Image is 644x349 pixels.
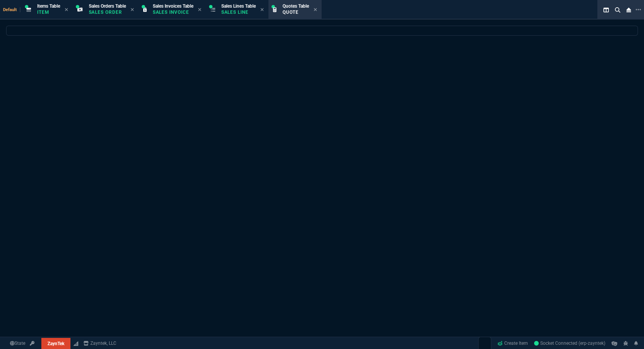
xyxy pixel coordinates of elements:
nx-icon: Search [612,5,623,15]
p: Sales Order [89,9,126,15]
p: Quote [283,9,309,15]
nx-icon: Close Tab [314,7,317,13]
span: Quotes Table [283,3,309,9]
span: Socket Connected (erp-zayntek) [534,341,605,346]
a: Create Item [494,338,531,349]
span: Default [3,7,20,12]
nx-icon: Split Panels [600,5,612,15]
nx-icon: Close Tab [260,7,264,13]
span: Sales Orders Table [89,3,126,9]
span: Sales Invoices Table [153,3,193,9]
a: Global State [8,340,28,347]
a: bn7eeQRicwXs5eoBAACN [534,340,605,347]
p: Item [37,9,60,15]
nx-icon: Close Workbench [623,5,634,15]
nx-icon: Close Tab [65,7,68,13]
span: Items Table [37,3,60,9]
nx-icon: Close Tab [131,7,134,13]
p: Sales Invoice [153,9,191,15]
a: API TOKEN [28,340,37,347]
a: msbcCompanyName [81,340,119,347]
p: Sales Line [221,9,256,15]
nx-icon: Open New Tab [636,6,641,13]
nx-icon: Close Tab [198,7,201,13]
span: Sales Lines Table [221,3,256,9]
